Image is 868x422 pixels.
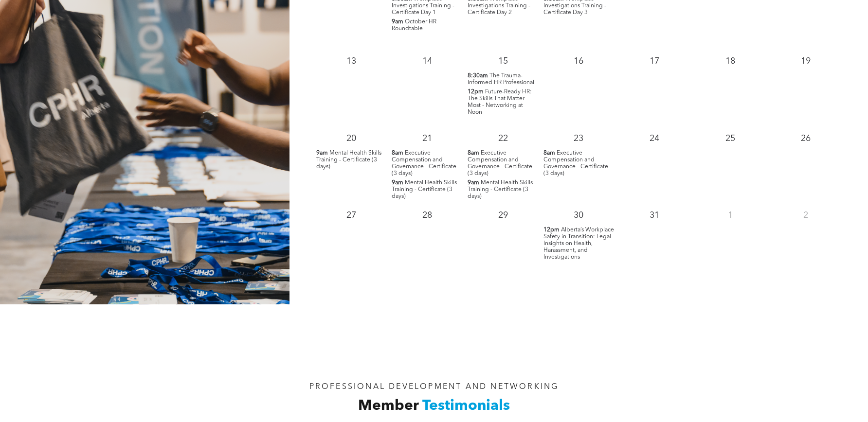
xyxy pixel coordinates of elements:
span: PROFESSIONAL DEVELOPMENT AND NETWORKING [309,383,559,391]
span: The Trauma-Informed HR Professional [468,73,534,86]
p: 23 [570,130,587,147]
span: Mental Health Skills Training - Certificate (3 days) [468,180,533,199]
span: Executive Compensation and Governance - Certificate (3 days) [468,150,532,176]
p: 17 [646,53,663,70]
p: 2 [797,207,814,224]
span: 9am [392,179,403,186]
span: 8am [392,150,403,157]
p: 28 [418,207,436,224]
span: 9am [392,18,403,25]
span: 8am [543,150,555,157]
span: Mental Health Skills Training - Certificate (3 days) [316,150,381,170]
p: 30 [570,207,587,224]
p: 22 [494,130,512,147]
p: 19 [797,53,814,70]
span: 12pm [468,88,484,95]
p: 21 [418,130,436,147]
p: 26 [797,130,814,147]
p: 15 [494,53,512,70]
span: Mental Health Skills Training - Certificate (3 days) [392,180,457,199]
span: Executive Compensation and Governance - Certificate (3 days) [392,150,456,176]
span: 12pm [543,227,560,233]
p: 25 [722,130,739,147]
p: 24 [646,130,663,147]
span: Alberta’s Workplace Safety in Transition: Legal Insights on Health, Harassment, and Investigations [543,227,614,260]
span: 9am [316,150,328,157]
p: 29 [494,207,512,224]
span: 9am [468,179,479,186]
p: 13 [343,53,360,70]
span: 8:30am [468,72,488,79]
p: 1 [722,207,739,224]
p: 18 [722,53,739,70]
p: 31 [646,207,663,224]
p: 16 [570,53,587,70]
p: 27 [343,207,360,224]
span: Member [358,399,419,413]
span: Executive Compensation and Governance - Certificate (3 days) [543,150,608,176]
p: 20 [343,130,360,147]
span: Future-Ready HR: The Skills That Matter Most - Networking at Noon [468,89,532,115]
span: Testimonials [422,399,510,413]
span: October HR Roundtable [392,19,436,32]
p: 14 [418,53,436,70]
span: 8am [468,150,479,157]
